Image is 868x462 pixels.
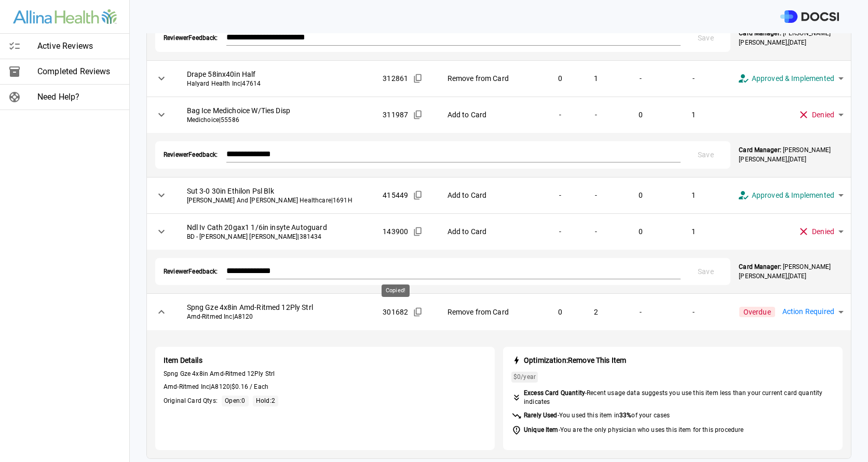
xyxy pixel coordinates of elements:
[187,196,367,205] span: [PERSON_NAME] And [PERSON_NAME] Healthcare | 1691H
[187,186,367,196] span: Sut 3-0 30in Ethilon Psl Blk
[439,60,542,97] td: Remove from Card
[37,65,121,78] span: Completed Reviews
[164,151,218,159] span: Reviewer Feedback:
[439,177,542,213] td: Add to Card
[187,233,367,241] span: BD - [PERSON_NAME] [PERSON_NAME] | 381434
[619,412,631,419] strong: 33 %
[775,297,851,327] div: Action Required
[187,312,367,321] span: Amd-Ritmed Inc | A8120
[542,213,579,250] td: -
[524,412,558,419] strong: Rarely Used
[524,356,626,364] strong: Optimization: Remove This Item
[383,307,408,317] span: 301682
[225,397,245,404] span: Open: 0
[383,73,408,84] span: 312861
[524,389,834,406] span: - Recent usage data suggests you use this item less than your current card quantity indicates
[164,397,218,405] span: Original Card Qtys:
[812,109,834,121] span: Denied
[187,116,367,125] span: Medichoice | 55586
[542,177,579,213] td: -
[187,105,367,116] span: Bag Ice Medichoice W/Ties Disp
[542,97,579,133] td: -
[614,294,668,330] td: -
[668,97,720,133] td: 1
[37,40,121,52] span: Active Reviews
[524,389,585,397] strong: Excess Card Quantity
[614,213,668,250] td: 0
[410,224,426,239] button: Copied!
[542,294,579,330] td: 0
[439,97,542,133] td: Add to Card
[439,213,542,250] td: Add to Card
[812,226,834,238] span: Denied
[730,181,851,210] div: Approved & Implemented
[410,107,426,123] button: Copied!
[668,294,720,330] td: -
[410,71,426,86] button: Copied!
[164,383,486,391] span: Amd-Ritmed Inc | A8120 |
[559,412,670,419] span: You used this item in of your cases
[383,190,408,200] span: 415449
[187,302,367,312] span: Spng Gze 4x8in Amd-Ritmed 12Ply Strl
[579,177,614,213] td: -
[614,60,668,97] td: -
[187,222,367,233] span: Ndl Iv Cath 20gax1 1/6in insyte Autoguard
[790,217,851,247] div: Denied
[542,60,579,97] td: 0
[739,145,843,164] p: [PERSON_NAME] [PERSON_NAME] , [DATE]
[752,189,834,201] span: Approved & Implemented
[256,397,275,404] span: Hold: 2
[164,267,218,276] span: Reviewer Feedback:
[524,411,670,420] span: -
[739,29,843,47] p: [PERSON_NAME] [PERSON_NAME] , [DATE]
[790,100,851,130] div: Denied
[614,97,668,133] td: 0
[439,294,542,330] td: Remove from Card
[739,146,781,154] strong: Card Manager:
[13,9,117,24] img: Site Logo
[382,284,410,297] div: Copied!
[780,10,839,23] img: DOCSI Logo
[614,177,668,213] td: 0
[579,97,614,133] td: -
[513,373,536,382] span: /year
[579,60,614,97] td: 1
[383,110,408,120] span: 311987
[668,213,720,250] td: 1
[668,60,720,97] td: -
[524,426,743,434] span: - You are the only physician who uses this item for this procedure
[410,304,426,320] button: Copied!
[739,307,775,317] span: Overdue
[782,306,834,318] span: Action Required
[410,187,426,203] button: Copied!
[232,383,268,390] span: $0.16 / Each
[752,73,834,85] span: Approved & Implemented
[739,30,781,37] strong: Card Manager:
[579,213,614,250] td: -
[668,177,720,213] td: 1
[164,355,486,365] span: Item Details
[187,79,367,88] span: Halyard Health Inc | 47614
[164,34,218,43] span: Reviewer Feedback:
[383,226,408,237] span: 143900
[739,262,843,281] p: [PERSON_NAME] [PERSON_NAME] , [DATE]
[739,263,781,270] strong: Card Manager:
[524,426,559,433] strong: Unique Item
[579,294,614,330] td: 2
[164,370,486,378] span: Spng Gze 4x8in Amd-Ritmed 12Ply Strl
[187,69,367,79] span: Drape 58inx40in Half
[513,373,521,381] span: $0
[37,91,121,103] span: Need Help?
[730,64,851,93] div: Approved & Implemented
